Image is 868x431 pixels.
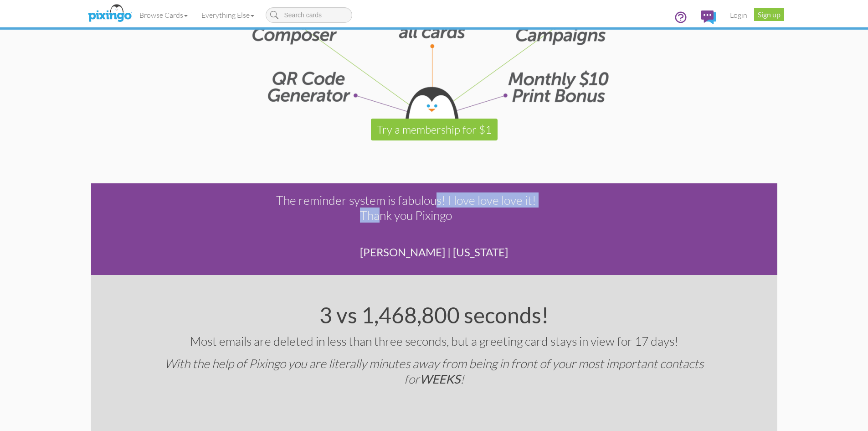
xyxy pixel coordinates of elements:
input: Search cards [266,7,352,23]
a: Everything Else [195,4,261,26]
div: With the help of Pixingo you are literally minutes away from being in front of your most importan... [149,356,719,387]
img: website_grey.svg [15,24,22,31]
a: Try a membership for $1 [371,119,498,140]
div: 3 vs 1,468,800 seconds! [149,304,719,326]
div: Keywords by Traffic [101,54,154,60]
div: Domain Overview [35,54,82,60]
img: comments.svg [701,10,716,24]
a: Sign up [754,8,784,21]
img: penguin-lines-text.png [246,5,632,119]
div: The reminder system is fabulous! I love love love it! Thank you Pixingo [269,192,543,236]
a: Browse Cards [133,4,195,26]
div: v 4.0.25 [26,15,45,22]
img: logo_orange.svg [15,15,22,22]
a: Login [723,4,754,26]
img: tab_domain_overview_orange.svg [25,53,32,60]
img: tab_keywords_by_traffic_grey.svg [91,53,98,60]
span: WEEKS [420,372,460,386]
div: Domain: [DOMAIN_NAME] [24,24,100,31]
footer: [PERSON_NAME] | [US_STATE] [269,245,599,275]
img: pixingo logo [86,2,134,25]
div: Most emails are deleted in less than three seconds, but a greeting card stays in view for 17 days! [149,333,719,348]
